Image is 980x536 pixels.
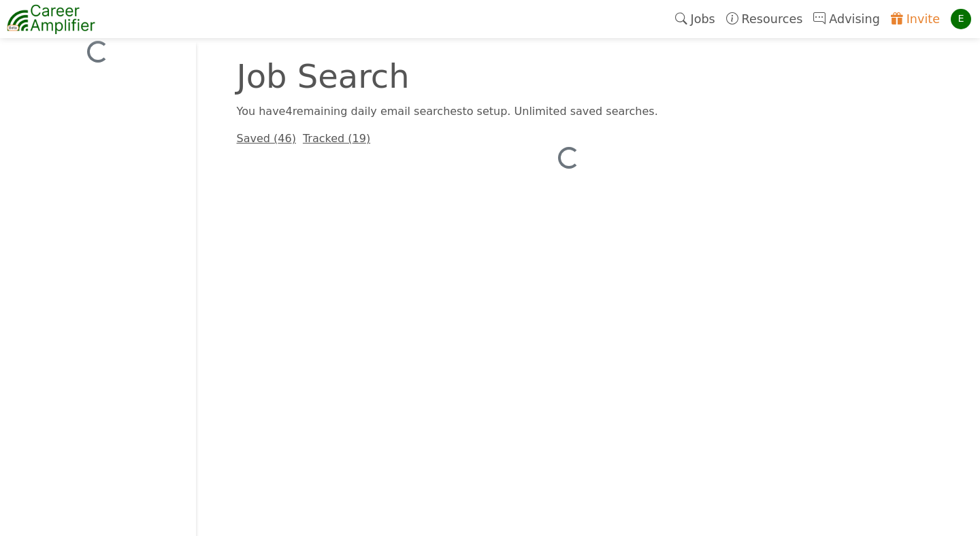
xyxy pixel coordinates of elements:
[951,9,971,29] div: E
[7,2,95,36] img: career-amplifier-logo.png
[670,3,721,35] a: Jobs
[229,103,909,120] div: You have 4 remaining daily email search es to setup. Unlimited saved searches.
[303,132,370,145] a: Tracked (19)
[237,132,296,145] a: Saved (46)
[808,3,885,35] a: Advising
[721,3,808,35] a: Resources
[885,3,945,35] a: Invite
[229,60,739,93] div: Job Search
